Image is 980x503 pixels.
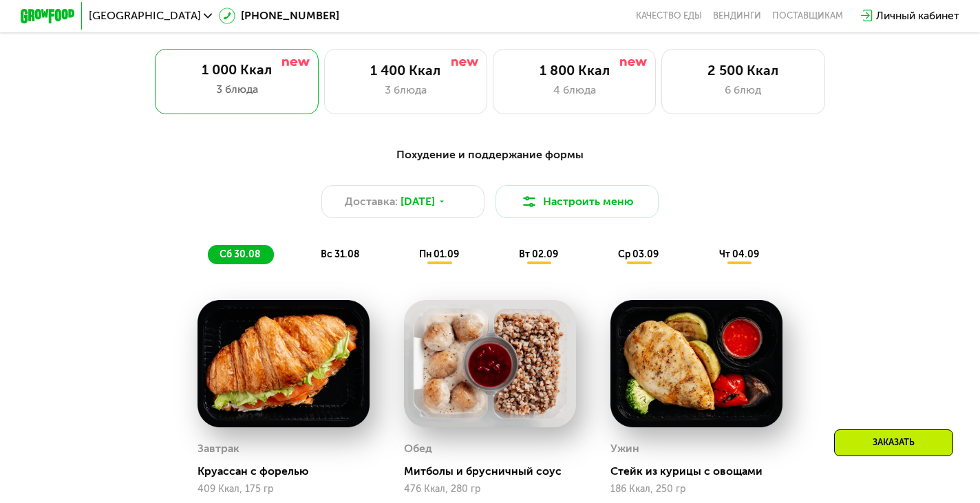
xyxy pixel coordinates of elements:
div: 409 Ккал, 175 гр [198,484,370,495]
span: ср 03.09 [618,248,659,260]
div: 3 блюда [169,81,305,98]
span: сб 30.08 [220,248,260,260]
div: Обед [404,438,432,459]
div: Круассан с форелью [198,464,381,478]
a: [PHONE_NUMBER] [219,8,339,24]
div: Завтрак [198,438,239,459]
div: 6 блюд [676,82,811,98]
div: 476 Ккал, 280 гр [404,484,577,495]
div: Митболы и брусничный соус [404,464,587,478]
div: 1 000 Ккал [169,62,305,78]
span: чт 04.09 [719,248,759,260]
a: Вендинги [713,10,761,21]
div: Заказать [834,429,953,456]
div: Личный кабинет [876,8,959,24]
button: Настроить меню [496,185,659,217]
div: 2 500 Ккал [676,63,811,79]
div: Стейк из курицы с овощами [610,464,793,478]
span: [DATE] [401,193,435,210]
div: 1 400 Ккал [338,63,473,79]
span: [GEOGRAPHIC_DATA] [89,10,201,21]
div: 1 800 Ккал [507,63,642,79]
span: Доставка: [345,193,398,210]
div: Похудение и поддержание формы [87,147,893,164]
span: вс 31.08 [321,248,359,260]
a: Качество еды [636,10,702,21]
div: Ужин [610,438,639,459]
div: 186 Ккал, 250 гр [610,484,783,495]
span: вт 02.09 [519,248,558,260]
div: 4 блюда [507,82,642,98]
span: пн 01.09 [419,248,459,260]
div: 3 блюда [338,82,473,98]
div: поставщикам [772,10,843,21]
